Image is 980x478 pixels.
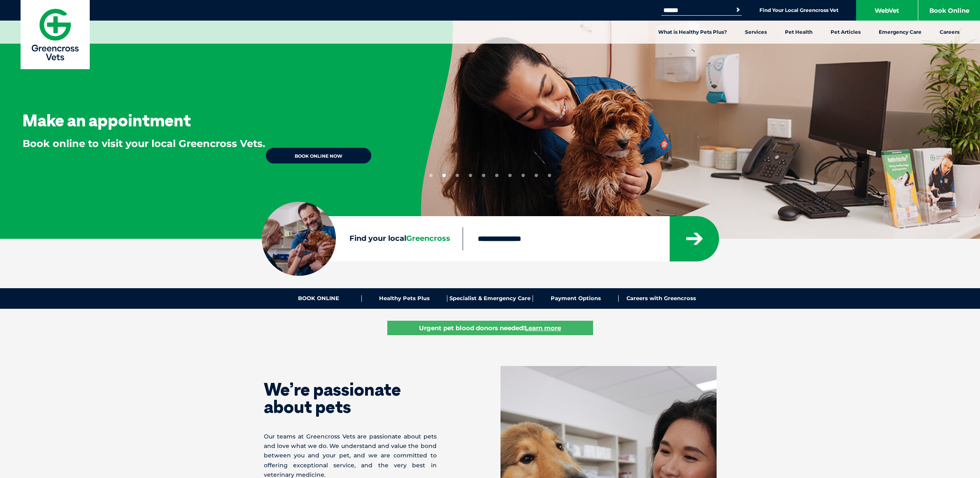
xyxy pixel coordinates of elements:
button: 2 of 10 [442,174,446,177]
a: Find Your Local Greencross Vet [759,7,838,14]
a: Healthy Pets Plus [362,295,447,302]
label: Find your local [262,233,463,245]
button: 1 of 10 [429,174,433,177]
button: 3 of 10 [456,174,459,177]
button: 8 of 10 [521,174,525,177]
a: Services [736,21,776,44]
u: Learn more [525,324,561,332]
h3: Make an appointment [23,112,191,128]
button: 6 of 10 [495,174,498,177]
a: Careers with Greencross [619,295,704,302]
a: Specialist & Emergency Care [447,295,533,302]
p: Book online to visit your local Greencross Vets. [23,137,265,164]
button: 10 of 10 [548,174,551,177]
button: 5 of 10 [482,174,485,177]
a: BOOK ONLINE NOW [265,147,372,164]
button: 4 of 10 [469,174,472,177]
a: Careers [931,21,968,44]
a: Pet Articles [822,21,870,44]
a: BOOK ONLINE [276,295,362,302]
span: Greencross [406,234,450,243]
h1: We’re passionate about pets [264,381,437,415]
a: What is Healthy Pets Plus? [649,21,736,44]
a: Payment Options [533,295,619,302]
a: Urgent pet blood donors needed!Learn more [387,321,593,335]
button: 9 of 10 [535,174,538,177]
button: 7 of 10 [508,174,512,177]
a: Pet Health [776,21,822,44]
a: Emergency Care [870,21,931,44]
button: Search [734,6,742,14]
